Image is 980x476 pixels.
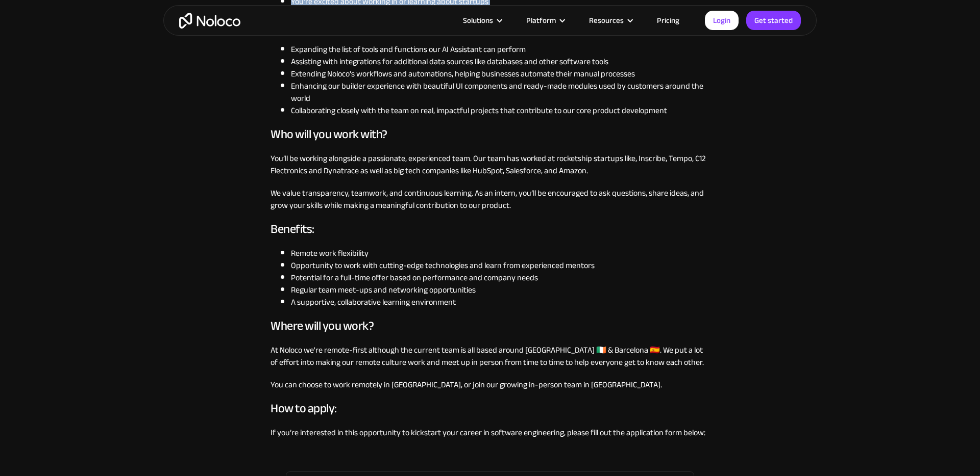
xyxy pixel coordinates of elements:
[179,13,240,29] a: home
[526,14,556,27] div: Platform
[291,56,709,68] li: Assisting with integrations for additional data sources like databases and other software tools
[705,11,739,30] a: Login
[271,449,709,461] p: ‍
[291,296,709,308] li: A supportive, collaborative learning environment
[291,284,709,296] li: Regular team meet-ups and networking opportunities
[271,401,709,416] h3: How to apply:
[291,43,709,56] li: Expanding the list of tools and functions our AI Assistant can perform
[291,104,709,117] li: Collaborating closely with the team on real, impactful projects that contribute to our core produ...
[463,14,493,27] div: Solutions
[271,187,709,211] p: We value transparency, teamwork, and continuous learning. As an intern, you’ll be encouraged to a...
[644,14,692,27] a: Pricing
[450,14,513,27] div: Solutions
[271,152,709,177] p: You’ll be working alongside a passionate, experienced team. Our team has worked at rocketship sta...
[291,80,709,104] li: Enhancing our builder experience with beautiful UI components and ready-made modules used by cust...
[576,14,644,27] div: Resources
[291,247,709,259] li: Remote work flexibility
[746,11,801,30] a: Get started
[513,14,576,27] div: Platform
[271,344,709,368] p: At Noloco we're remote-first although the current team is all based around [GEOGRAPHIC_DATA] 🇮🇪 &...
[271,319,709,334] h3: Where will you work?
[271,427,709,439] p: If you’re interested in this opportunity to kickstart your career in software engineering, please...
[291,259,709,272] li: Opportunity to work with cutting-edge technologies and learn from experienced mentors
[589,14,624,27] div: Resources
[271,127,709,142] h3: Who will you work with?
[291,68,709,80] li: Extending Noloco's workflows and automations, helping businesses automate their manual processes
[291,272,709,284] li: Potential for a full-time offer based on performance and company needs
[271,379,709,391] p: You can choose to work remotely in [GEOGRAPHIC_DATA], or join our growing in-person team in [GEOG...
[271,222,709,237] h3: Benefits:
